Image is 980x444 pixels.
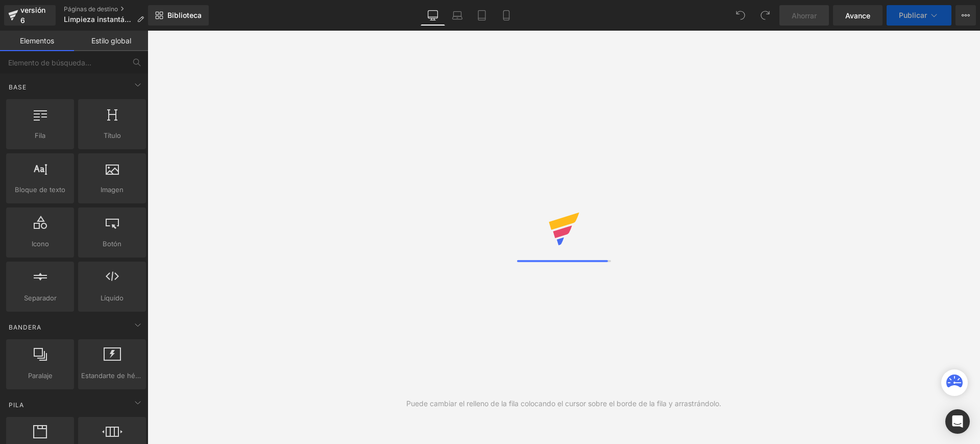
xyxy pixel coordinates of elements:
a: De oficina [421,5,445,26]
font: versión 6 [20,6,45,25]
font: Bloque de texto [15,185,65,194]
font: Líquido [101,294,124,302]
font: Ahorrar [792,11,817,20]
font: Paralaje [28,371,53,380]
font: Limpieza instantánea [64,15,137,24]
button: Más [955,5,976,26]
font: Fila [35,131,45,139]
font: Páginas de destino [64,5,118,13]
a: Páginas de destino [64,5,152,13]
font: Avance [845,11,870,20]
a: Móvil [494,5,519,26]
button: Rehacer [755,5,775,26]
button: Deshacer [730,5,751,26]
font: Imagen [101,185,124,194]
font: Estilo global [91,36,131,45]
a: versión 6 [4,5,56,26]
font: Puede cambiar el relleno de la fila colocando el cursor sobre el borde de la fila y arrastrándolo. [406,399,721,408]
font: Título [104,131,121,139]
font: Bandera [9,323,41,331]
a: Nueva Biblioteca [148,5,209,26]
font: Elementos [20,36,54,45]
font: Biblioteca [167,11,202,19]
a: Computadora portátil [445,5,470,26]
font: Separador [24,294,57,302]
font: Pila [9,401,24,409]
font: Publicar [899,11,927,19]
font: Base [9,83,27,91]
a: Tableta [470,5,494,26]
font: Estandarte de héroe [81,371,146,380]
font: Botón [103,240,121,248]
div: Open Intercom Messenger [945,409,970,434]
font: Icono [32,240,49,248]
a: Avance [833,5,883,26]
button: Publicar [887,5,951,26]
